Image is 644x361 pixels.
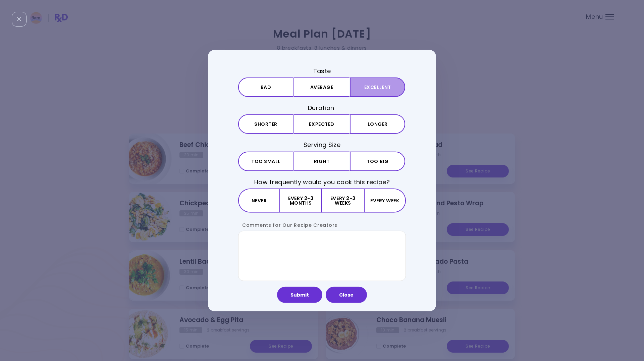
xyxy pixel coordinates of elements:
[350,114,405,134] button: Longer
[364,188,406,212] button: Every week
[238,221,337,228] label: Comments for Our Recipe Creators
[350,151,405,171] button: Too big
[294,78,350,97] button: Average
[294,114,350,134] button: Expected
[238,67,406,75] h3: Taste
[238,141,406,149] h3: Serving Size
[367,159,388,163] span: Too big
[238,78,293,97] button: Bad
[277,287,322,303] button: Submit
[322,188,364,212] button: Every 2-3 weeks
[280,188,322,212] button: Every 2-3 months
[238,177,406,186] h3: How frequently would you cook this recipe?
[12,12,26,27] div: Close
[326,287,367,303] button: Close
[238,188,280,212] button: Never
[251,159,280,163] span: Too small
[238,114,293,134] button: Shorter
[294,151,350,171] button: Right
[350,78,405,97] button: Excellent
[238,151,293,171] button: Too small
[238,104,406,112] h3: Duration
